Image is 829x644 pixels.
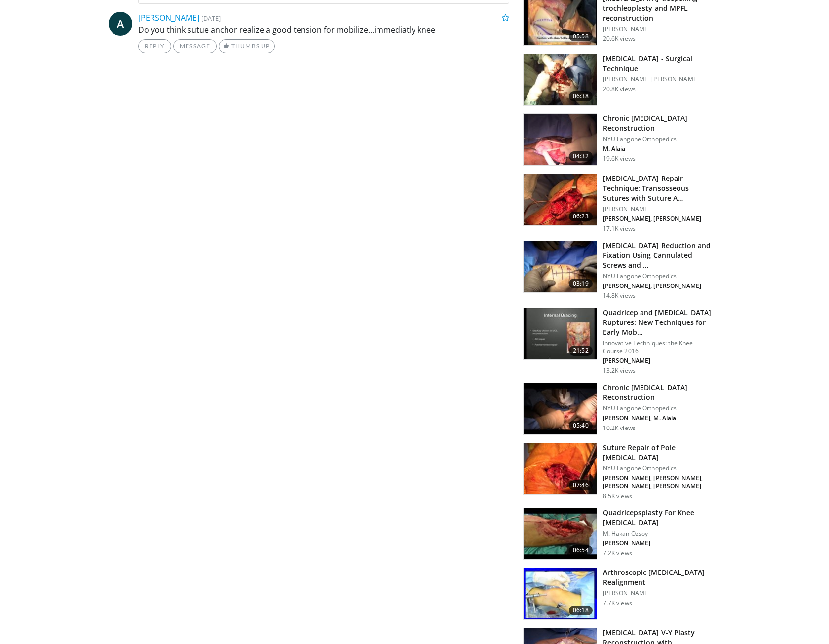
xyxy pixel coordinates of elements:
img: Halbrecht_3.png.150x105_q85_crop-smart_upscale.jpg [524,568,597,619]
a: 05:40 Chronic [MEDICAL_DATA] Reconstruction NYU Langone Orthopedics [PERSON_NAME], M. Alaia 10.2K... [523,383,714,435]
img: f30141ca-1876-4a29-8315-7555e96deab6.150x105_q85_crop-smart_upscale.jpg [524,443,597,495]
span: 06:54 [569,545,593,555]
p: [PERSON_NAME] [603,357,714,365]
img: b549dcdf-f7b3-45f6-bb25-7a2ff913f045.jpg.150x105_q85_crop-smart_upscale.jpg [524,241,597,292]
a: 06:18 Arthroscopic [MEDICAL_DATA] Realignment [PERSON_NAME] 7.7K views [523,568,714,620]
img: 50956ccb-5814-4b6b-bfb2-e5cdb7275605.150x105_q85_crop-smart_upscale.jpg [524,508,597,560]
p: NYU Langone Orthopedics [603,465,714,472]
a: 06:38 [MEDICAL_DATA] - Surgical Technique [PERSON_NAME] [PERSON_NAME] 20.8K views [523,54,714,106]
p: NYU Langone Orthopedics [603,135,714,143]
p: M. Hakan Ozsoy [603,530,714,537]
h3: Chronic [MEDICAL_DATA] Reconstruction [603,113,714,133]
p: [PERSON_NAME] [603,589,714,597]
p: 14.8K views [603,292,636,300]
p: 19.6K views [603,155,636,163]
a: [PERSON_NAME] [138,12,199,23]
a: 21:52 Quadricep and [MEDICAL_DATA] Ruptures: New Techniques for Early Mob… Innovative Techniques:... [523,308,714,375]
img: E-HI8y-Omg85H4KX4xMDoxOjBzMTt2bJ.150x105_q85_crop-smart_upscale.jpg [524,114,597,165]
p: [PERSON_NAME], [PERSON_NAME] [603,215,714,223]
p: [PERSON_NAME], M. Alaia [603,414,714,422]
small: [DATE] [201,14,221,23]
p: [PERSON_NAME] [603,539,714,547]
p: 17.1K views [603,225,636,233]
p: 20.6K views [603,35,636,43]
p: [PERSON_NAME] [PERSON_NAME] [603,75,714,83]
a: Message [173,39,217,53]
p: 7.7K views [603,599,632,607]
h3: Quadricep and [MEDICAL_DATA] Ruptures: New Techniques for Early Mob… [603,308,714,337]
h3: Arthroscopic [MEDICAL_DATA] Realignment [603,568,714,587]
span: 06:18 [569,606,593,615]
p: 13.2K views [603,367,636,375]
img: a284ffb3-f88c-46bb-88bb-d0d390e931a0.150x105_q85_crop-smart_upscale.jpg [524,174,597,225]
p: Do you think sutue anchor realize a good tension for mobilize...immediatly knee [138,24,509,36]
span: 03:19 [569,279,593,288]
a: 06:54 Quadricepsplasty For Knee [MEDICAL_DATA] M. Hakan Ozsoy [PERSON_NAME] 7.2K views [523,508,714,560]
p: NYU Langone Orthopedics [603,272,714,280]
p: [PERSON_NAME] [603,25,714,33]
h3: Quadricepsplasty For Knee [MEDICAL_DATA] [603,508,714,528]
a: A [109,12,132,36]
p: 20.8K views [603,85,636,93]
a: 04:32 Chronic [MEDICAL_DATA] Reconstruction NYU Langone Orthopedics M. Alaia 19.6K views [523,113,714,166]
h3: [MEDICAL_DATA] Reduction and Fixation Using Cannulated Screws and … [603,241,714,270]
img: Vx8lr-LI9TPdNKgn4xMDoxOjBzMTt2bJ.150x105_q85_crop-smart_upscale.jpg [524,54,597,106]
span: 07:46 [569,480,593,490]
img: eWNh-8akTAF2kj8X4xMDoxOmdtO40mAx.150x105_q85_crop-smart_upscale.jpg [524,383,597,434]
p: [PERSON_NAME], [PERSON_NAME], [PERSON_NAME], [PERSON_NAME] [603,474,714,490]
span: 05:58 [569,32,593,41]
p: 8.5K views [603,492,632,500]
h3: Suture Repair of Pole [MEDICAL_DATA] [603,443,714,463]
span: 06:23 [569,212,593,221]
h3: [MEDICAL_DATA] Repair Technique: Transosseous Sutures with Suture A… [603,174,714,203]
a: Reply [138,39,171,53]
a: Thumbs Up [219,39,274,53]
p: 10.2K views [603,424,636,432]
p: [PERSON_NAME] [603,205,714,213]
span: 04:32 [569,151,593,161]
span: 21:52 [569,346,593,356]
span: 05:40 [569,421,593,430]
p: NYU Langone Orthopedics [603,404,714,412]
p: Innovative Techniques: the Knee Course 2016 [603,339,714,355]
span: 06:38 [569,91,593,101]
h3: Chronic [MEDICAL_DATA] Reconstruction [603,383,714,402]
img: AlCdVYZxUWkgWPEX4xMDoxOjA4MTsiGN.150x105_q85_crop-smart_upscale.jpg [524,308,597,359]
p: 7.2K views [603,549,632,557]
p: [PERSON_NAME], [PERSON_NAME] [603,282,714,290]
a: 06:23 [MEDICAL_DATA] Repair Technique: Transosseous Sutures with Suture A… [PERSON_NAME] [PERSON_... [523,174,714,233]
a: 03:19 [MEDICAL_DATA] Reduction and Fixation Using Cannulated Screws and … NYU Langone Orthopedics... [523,241,714,300]
p: M. Alaia [603,145,714,153]
a: 07:46 Suture Repair of Pole [MEDICAL_DATA] NYU Langone Orthopedics [PERSON_NAME], [PERSON_NAME], ... [523,443,714,500]
h3: [MEDICAL_DATA] - Surgical Technique [603,54,714,73]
